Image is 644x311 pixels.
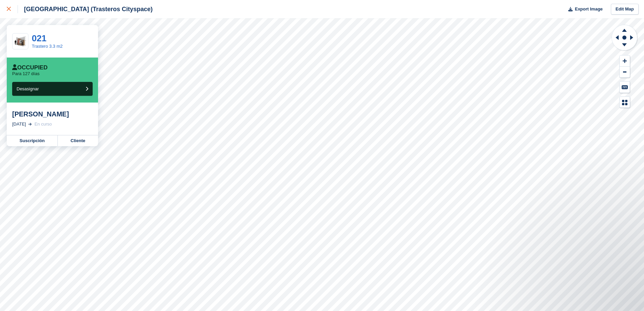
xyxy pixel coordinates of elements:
[620,82,630,93] button: Keyboard Shortcuts
[611,4,639,15] a: Edit Map
[13,36,28,47] img: 3m2-unit.jpg
[12,82,93,96] button: Desasignar
[620,55,630,67] button: Zoom In
[17,86,39,91] span: Desasignar
[58,135,98,146] a: Cliente
[575,6,602,13] span: Export Image
[7,135,58,146] a: Suscripción
[12,110,93,118] div: [PERSON_NAME]
[620,97,630,108] button: Map Legend
[564,4,603,15] button: Export Image
[620,67,630,78] button: Zoom Out
[12,121,26,128] div: [DATE]
[34,121,52,128] div: En curso
[12,71,40,76] p: Para 127 días
[18,5,152,13] div: [GEOGRAPHIC_DATA] (Trasteros Cityspace)
[32,33,46,43] a: 021
[12,64,48,71] div: Occupied
[32,44,63,49] a: Trastero 3.3 m2
[28,123,32,126] img: arrow-right-light-icn-cde0832a797a2874e46488d9cf13f60e5c3a73dbe684e267c42b8395dfbc2abf.svg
